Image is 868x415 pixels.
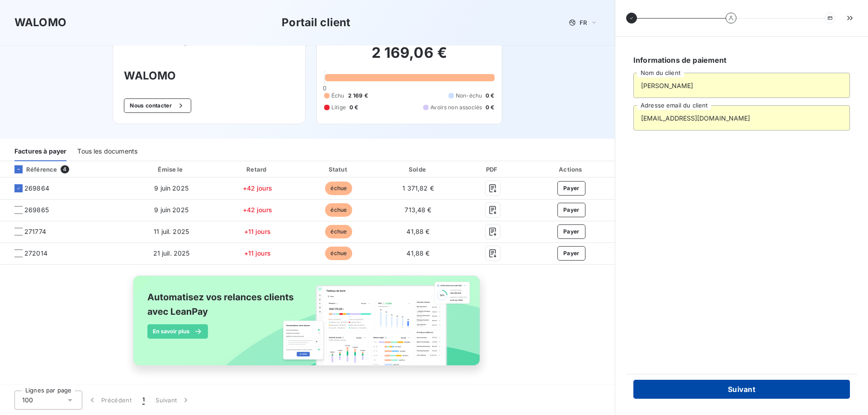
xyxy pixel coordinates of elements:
[381,165,455,174] div: Solde
[128,165,214,174] div: Émise le
[244,249,271,257] span: +11 jours
[243,206,272,214] span: +42 jours
[349,103,358,112] span: 0 €
[530,165,613,174] div: Actions
[402,184,434,192] span: 1 371,82 €
[325,182,352,195] span: échue
[633,73,850,98] input: placeholder
[142,396,145,405] span: 1
[218,165,297,174] div: Retard
[154,184,189,192] span: 9 juin 2025
[22,396,33,405] span: 100
[243,184,272,192] span: +42 jours
[124,68,294,84] h3: WALOMO
[430,103,482,112] span: Avoirs non associés
[348,92,368,100] span: 2 169 €
[325,247,352,260] span: échue
[14,14,66,31] h3: WALOMO
[150,391,196,410] button: Suivant
[557,203,585,217] button: Payer
[633,55,850,65] h6: Informations de paiement
[557,181,585,196] button: Payer
[557,224,585,239] button: Payer
[154,206,189,214] span: 9 juin 2025
[324,44,495,71] h2: 2 169,06 €
[633,380,850,399] button: Suivant
[61,165,69,173] span: 4
[325,225,352,238] span: échue
[557,246,585,261] button: Payer
[24,205,49,214] span: 269865
[300,165,377,174] div: Statut
[459,165,526,174] div: PDF
[331,103,346,112] span: Litige
[633,105,850,131] input: placeholder
[24,227,46,236] span: 271774
[456,92,482,100] span: Non-échu
[14,142,66,161] div: Factures à payer
[24,184,49,193] span: 269864
[580,19,587,26] span: FR
[323,84,326,92] span: 0
[282,14,350,31] h3: Portail client
[486,92,494,100] span: 0 €
[406,249,429,257] span: 41,88 €
[325,203,352,217] span: échue
[124,98,191,113] button: Nous contacter
[82,391,137,410] button: Précédent
[24,249,47,258] span: 272014
[7,165,57,173] div: Référence
[486,103,494,112] span: 0 €
[405,206,431,214] span: 713,48 €
[331,92,344,100] span: Échu
[125,270,490,381] img: banner
[153,249,190,257] span: 21 juil. 2025
[137,391,150,410] button: 1
[406,228,429,235] span: 41,88 €
[244,228,271,235] span: +11 jours
[77,142,137,161] div: Tous les documents
[154,228,189,235] span: 11 juil. 2025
